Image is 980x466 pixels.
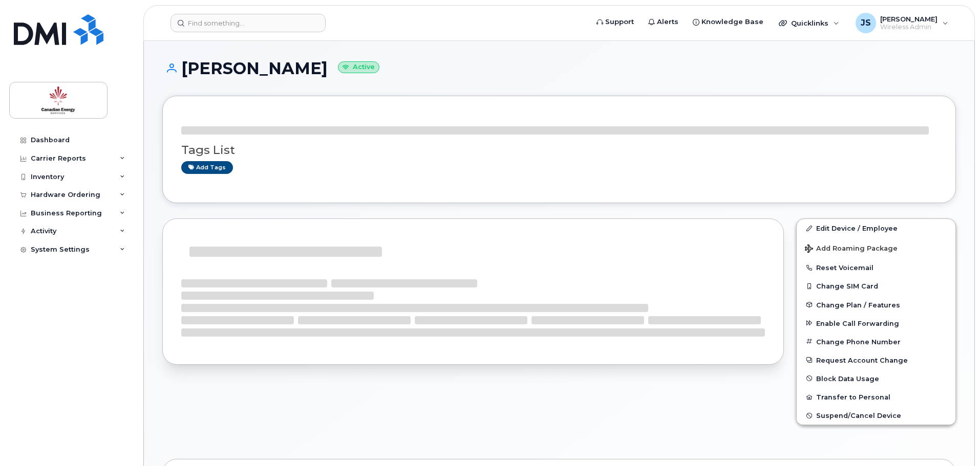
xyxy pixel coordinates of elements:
button: Enable Call Forwarding [797,314,955,332]
button: Transfer to Personal [797,388,955,406]
button: Change Plan / Features [797,296,955,314]
button: Reset Voicemail [797,258,955,277]
h3: Tags List [181,144,937,157]
a: Edit Device / Employee [797,219,955,237]
small: Active [338,61,379,73]
button: Add Roaming Package [797,237,955,258]
h1: [PERSON_NAME] [162,59,956,77]
button: Change SIM Card [797,277,955,295]
a: Add tags [181,161,233,174]
button: Change Phone Number [797,332,955,351]
span: Enable Call Forwarding [816,319,899,327]
button: Request Account Change [797,351,955,369]
span: Suspend/Cancel Device [816,412,901,419]
button: Block Data Usage [797,369,955,388]
span: Add Roaming Package [805,245,898,254]
span: Change Plan / Features [816,301,900,308]
button: Suspend/Cancel Device [797,406,955,425]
